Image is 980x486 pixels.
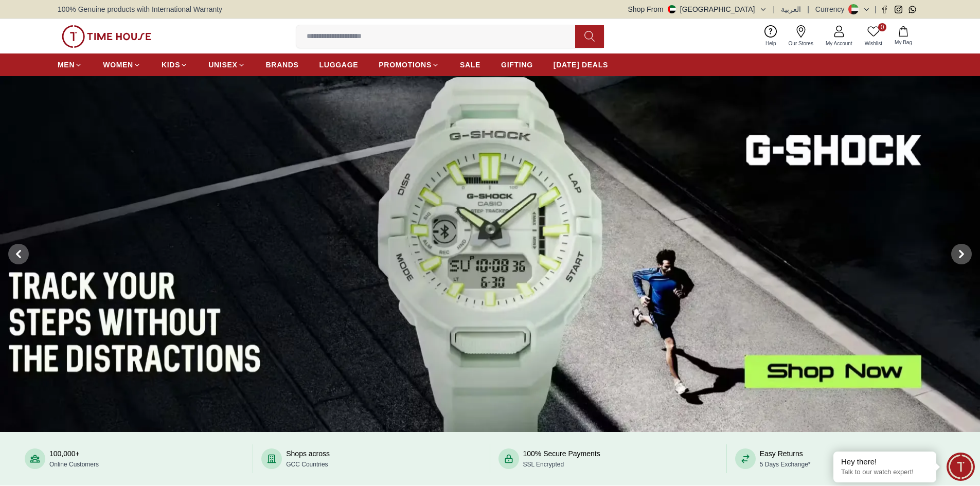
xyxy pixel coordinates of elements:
[501,60,533,70] span: GIFTING
[460,56,480,74] a: SALE
[49,448,99,469] div: 100,000+
[668,5,676,13] img: United Arab Emirates
[878,23,886,31] span: 0
[841,468,929,477] p: Talk to our watch expert!
[908,6,916,13] a: Whatsapp
[881,6,888,13] a: Facebook
[628,4,767,14] button: Shop From[GEOGRAPHIC_DATA]
[785,40,817,47] span: Our Stores
[782,23,819,49] a: Our Stores
[947,453,975,481] div: Chat Widget
[58,60,75,70] span: MEN
[162,56,188,74] a: KIDS
[266,56,299,74] a: BRANDS
[460,60,480,70] span: SALE
[501,56,533,74] a: GIFTING
[286,461,328,468] span: GCC Countries
[62,25,151,48] img: ...
[523,461,564,468] span: SSL Encrypted
[760,448,811,469] div: Easy Returns
[859,23,888,49] a: 0Wishlist
[781,4,801,14] button: العربية
[890,39,916,46] span: My Bag
[49,461,99,468] span: Online Customers
[861,40,886,47] span: Wishlist
[208,56,245,74] a: UNISEX
[103,56,141,74] a: WOMEN
[888,24,918,48] button: My Bag
[875,4,877,14] span: |
[319,60,359,70] span: LUGGAGE
[379,56,439,74] a: PROMOTIONS
[379,60,432,70] span: PROMOTIONS
[523,448,600,469] div: 100% Secure Payments
[208,60,237,70] span: UNISEX
[286,448,330,469] div: Shops across
[58,4,222,14] span: 100% Genuine products with International Warranty
[815,4,849,14] div: Currency
[58,56,82,74] a: MEN
[822,40,857,47] span: My Account
[760,461,811,468] span: 5 Days Exchange*
[841,457,929,467] div: Hey there!
[807,4,809,14] span: |
[773,4,775,14] span: |
[761,40,780,47] span: Help
[554,56,608,74] a: [DATE] DEALS
[266,60,299,70] span: BRANDS
[162,60,180,70] span: KIDS
[319,56,359,74] a: LUGGAGE
[895,6,902,13] a: Instagram
[554,60,608,70] span: [DATE] DEALS
[103,60,133,70] span: WOMEN
[759,23,782,49] a: Help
